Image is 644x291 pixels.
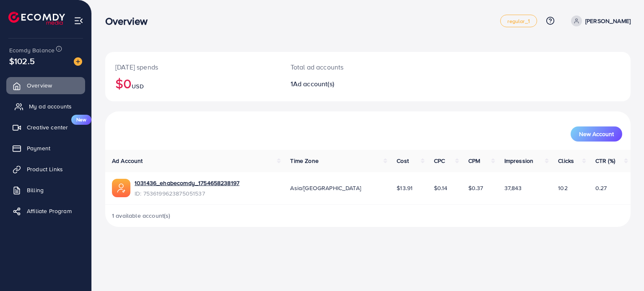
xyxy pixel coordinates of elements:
span: 0.27 [595,184,607,192]
p: Total ad accounts [291,62,402,72]
span: Impression [504,157,534,165]
img: menu [74,16,83,26]
span: Ad account(s) [293,79,334,88]
span: Cost [397,157,409,165]
span: CPM [468,157,480,165]
span: Asia/[GEOGRAPHIC_DATA] [290,184,361,192]
a: [PERSON_NAME] [568,15,631,26]
iframe: Chat [608,253,638,285]
span: CPC [434,157,445,165]
span: Overview [27,81,52,90]
span: Ad Account [112,157,143,165]
span: Creative center [27,123,68,131]
a: Creative centerNew [6,119,85,136]
span: Ecomdy Balance [9,46,55,54]
span: Clicks [558,157,574,165]
button: New Account [571,126,622,142]
span: 37,843 [504,184,522,192]
span: New Account [579,131,614,137]
span: ID: 7536199623875051537 [135,189,239,198]
a: regular_1 [500,15,537,27]
a: Affiliate Program [6,203,85,219]
a: Payment [6,140,85,157]
h2: 1 [291,80,402,88]
span: CTR (%) [595,157,615,165]
span: 102 [558,184,567,192]
h3: Overview [105,15,154,27]
span: $13.91 [397,184,413,192]
span: Time Zone [290,157,318,165]
a: Billing [6,182,85,198]
img: logo [8,12,65,25]
span: Payment [27,144,50,152]
p: [DATE] spends [115,62,270,72]
img: ic-ads-acc.e4c84228.svg [112,179,130,197]
span: Product Links [27,165,63,173]
span: $102.5 [9,55,35,67]
span: Affiliate Program [27,207,72,215]
p: [PERSON_NAME] [585,16,631,26]
span: USD [132,82,143,90]
a: Overview [6,77,85,94]
span: $0.37 [468,184,483,192]
span: New [71,115,91,125]
span: Billing [27,186,44,194]
img: image [74,57,82,66]
a: Product Links [6,161,85,178]
span: regular_1 [507,18,530,24]
span: My ad accounts [29,102,72,111]
h2: $0 [115,75,270,91]
span: 1 available account(s) [112,211,171,220]
span: $0.14 [434,184,448,192]
a: My ad accounts [6,98,85,115]
a: 1031436_ehabecomdy_1754658238197 [135,179,239,187]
